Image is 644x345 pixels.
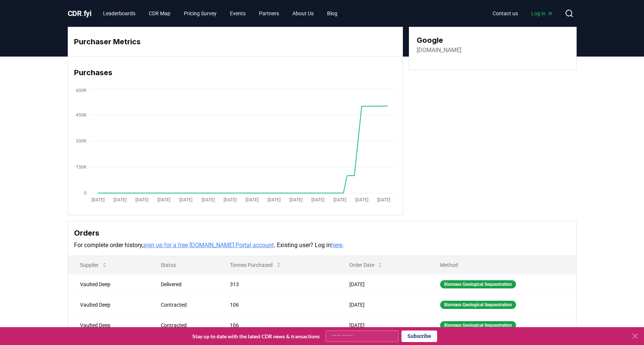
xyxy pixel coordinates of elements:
[74,36,397,47] h3: Purchaser Metrics
[487,7,524,20] a: Contact us
[224,258,288,272] button: Tonnes Purchased
[440,321,516,329] div: Biomass Geological Sequestration
[434,261,570,269] p: Method
[417,35,461,46] h3: Google
[113,197,126,202] tspan: [DATE]
[92,197,105,202] tspan: [DATE]
[157,197,170,202] tspan: [DATE]
[76,138,86,144] tspan: 300K
[223,197,236,202] tspan: [DATE]
[143,242,274,249] a: sign up for a free [DOMAIN_NAME] Portal account
[178,7,222,20] a: Pricing Survey
[74,241,570,250] p: For complete order history, . Existing user? Log in .
[218,315,337,335] td: 106
[74,258,113,272] button: Supplier
[161,281,212,288] div: Delivered
[84,191,86,196] tspan: 0
[337,294,428,315] td: [DATE]
[143,7,176,20] a: CDR Map
[161,301,212,309] div: Contracted
[81,9,84,18] span: .
[76,164,86,170] tspan: 150K
[355,197,368,202] tspan: [DATE]
[440,280,516,288] div: Biomass Geological Sequestration
[487,7,559,20] nav: Main
[74,227,570,239] h3: Orders
[525,7,559,20] a: Log in
[155,261,212,269] p: Status
[68,9,92,18] span: CDR fyi
[337,315,428,335] td: [DATE]
[76,112,86,118] tspan: 450K
[97,7,343,20] nav: Main
[253,7,285,20] a: Partners
[68,274,149,294] td: Vaulted Deep
[74,67,397,78] h3: Purchases
[161,322,212,329] div: Contracted
[289,197,302,202] tspan: [DATE]
[311,197,324,202] tspan: [DATE]
[218,294,337,315] td: 106
[321,7,343,20] a: Blog
[179,197,192,202] tspan: [DATE]
[267,197,280,202] tspan: [DATE]
[218,274,337,294] td: 313
[245,197,258,202] tspan: [DATE]
[68,294,149,315] td: Vaulted Deep
[201,197,214,202] tspan: [DATE]
[286,7,320,20] a: About Us
[337,274,428,294] td: [DATE]
[68,8,92,19] a: CDR.fyi
[76,88,86,93] tspan: 600K
[224,7,251,20] a: Events
[417,46,461,55] a: [DOMAIN_NAME]
[68,315,149,335] td: Vaulted Deep
[343,258,389,272] button: Order Date
[331,242,342,249] a: here
[97,7,141,20] a: Leaderboards
[531,10,553,17] span: Log in
[333,197,346,202] tspan: [DATE]
[135,197,148,202] tspan: [DATE]
[440,301,516,309] div: Biomass Geological Sequestration
[377,197,390,202] tspan: [DATE]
